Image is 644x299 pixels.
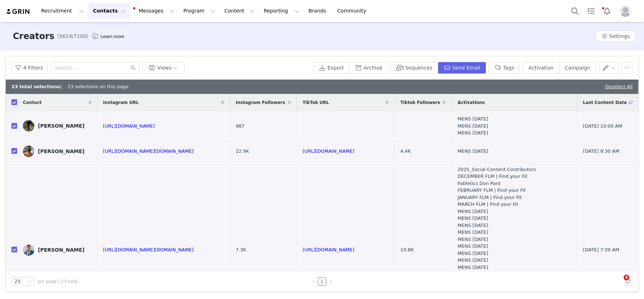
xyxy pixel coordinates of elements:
[599,3,615,19] button: Notifications
[559,62,596,73] button: Campaign
[400,246,414,253] span: 10.8K
[38,278,78,285] span: per page | 23 total
[458,257,571,264] div: MENS JUNE 2025
[23,244,34,256] img: 7f5c1aef-d973-46b9-872f-968b04bfc46c.jpg
[179,3,220,19] button: Program
[523,62,559,73] button: Activation
[458,236,571,243] div: MENS JANUARY 2025
[458,166,571,173] div: 2025_Social Content Contributors
[103,123,155,129] a: [URL][DOMAIN_NAME]
[99,33,126,40] div: Tooltip anchor
[458,243,571,250] div: MENS JULY 2024
[23,146,92,157] a: [PERSON_NAME]
[103,99,139,106] span: Instagram URL
[318,277,326,286] li: 1
[583,99,627,106] span: Last Content Date
[303,99,329,106] span: TikTok URL
[23,120,34,132] img: 510facd2-811b-482a-9869-16f3bd4e821b.jpg
[458,148,571,155] div: MENS SEPTEMBER 2025
[23,99,42,106] span: Contact
[328,280,333,284] i: icon: right
[489,62,520,73] button: Tags
[103,247,194,252] a: [URL][DOMAIN_NAME][DOMAIN_NAME]
[333,3,374,19] a: Community
[458,173,571,180] div: DECEMBER FLM | Find your Fit
[458,194,571,201] div: JANUARY FLM | Find your Fit
[37,3,88,19] button: Recruitment
[458,115,571,123] div: MENS AUGUST 2025
[311,280,316,284] i: icon: left
[596,30,635,42] button: Settings
[349,62,388,73] button: Archive
[38,123,84,129] div: [PERSON_NAME]
[458,201,571,208] div: MARCH FLM | Find your Fit
[583,3,599,19] a: Tasks
[400,148,411,155] span: 4.4K
[38,148,84,154] div: [PERSON_NAME]
[326,277,335,286] li: Next Page
[605,84,633,89] a: Deselect All
[438,62,486,73] button: Send Email
[236,123,245,130] span: 987
[89,3,130,19] button: Contacts
[11,62,48,73] button: 4 Filters
[458,250,571,257] div: MENS JUNE 2024
[458,208,571,215] div: MENS APRIL 2025
[6,8,31,15] img: grin logo
[458,229,571,236] div: MENS DECEMBER 2024
[50,62,140,73] input: Search...
[458,180,571,187] div: Fabletics Don Pant
[11,84,60,89] b: 23 total selections
[303,148,355,154] a: [URL][DOMAIN_NAME]
[458,215,571,222] div: MENS AUGUST 2024
[38,247,84,253] div: [PERSON_NAME]
[620,5,631,17] img: placeholder-profile.jpg
[23,244,92,256] a: [PERSON_NAME]
[313,62,350,73] button: Export
[304,3,332,19] a: Brands
[624,275,629,280] span: 4
[23,146,34,157] img: e04a5927-17c9-4cb3-b062-a7e62ad6dcea.jpg
[458,264,571,271] div: MENS MARCH 2025
[309,277,318,286] li: Previous Page
[259,3,304,19] button: Reporting
[615,5,638,17] button: Profile
[14,277,21,285] div: 25
[57,33,88,40] span: (5619/7100)
[220,3,259,19] button: Content
[458,222,571,229] div: MENS AUGUST 2025
[458,99,485,106] span: Activations
[400,99,440,106] span: Tiktok Followers
[458,123,571,130] div: MENS OCTOBER 2025
[458,129,571,137] div: MENS SEPTEMBER 2025
[391,62,438,73] button: Sequences
[567,3,583,19] button: Search
[458,187,571,194] div: FEBRUARY FLM | Find your Fit
[130,3,179,19] button: Messages
[23,120,92,132] a: [PERSON_NAME]
[143,62,185,73] button: Views
[131,65,136,70] i: icon: search
[27,279,31,284] i: icon: down
[103,148,194,154] a: [URL][DOMAIN_NAME][DOMAIN_NAME]
[236,148,249,155] span: 22.9K
[13,30,54,43] h3: Creators
[609,275,626,292] iframe: Intercom live chat
[303,247,355,252] a: [URL][DOMAIN_NAME]
[236,99,285,106] span: Instagram Followers
[318,277,326,285] a: 1
[236,246,246,253] span: 7.3K
[11,83,128,90] div: | 23 selections on this page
